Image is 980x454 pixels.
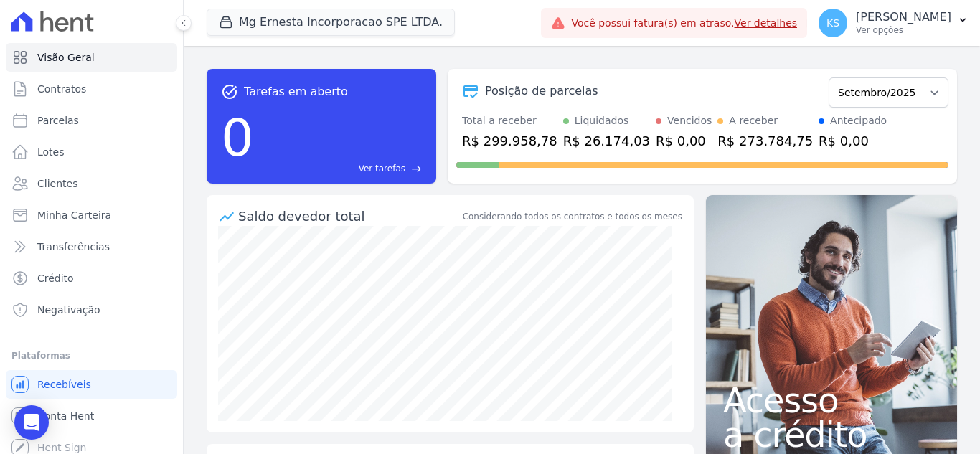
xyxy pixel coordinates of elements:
[37,240,110,254] span: Transferências
[6,201,177,230] a: Minha Carteira
[411,164,422,174] span: east
[14,405,49,440] div: Open Intercom Messenger
[6,370,177,399] a: Recebíveis
[244,83,348,100] span: Tarefas em aberto
[37,271,74,285] span: Crédito
[37,82,86,96] span: Contratos
[6,106,177,135] a: Parcelas
[6,138,177,166] a: Lotes
[6,169,177,198] a: Clientes
[37,409,94,423] span: Conta Hent
[6,295,177,324] a: Negativação
[563,131,650,151] div: R$ 26.174,03
[238,207,460,226] div: Saldo devedor total
[826,18,839,28] span: KS
[37,303,100,317] span: Negativação
[11,347,171,364] div: Plataformas
[807,3,980,43] button: KS [PERSON_NAME] Ver opções
[37,145,65,159] span: Lotes
[37,176,77,191] span: Clientes
[856,10,951,24] p: [PERSON_NAME]
[37,377,91,392] span: Recebíveis
[6,402,177,430] a: Conta Hent
[37,113,79,128] span: Parcelas
[462,113,557,128] div: Total a receber
[575,113,629,128] div: Liquidados
[830,113,887,128] div: Antecipado
[463,210,682,223] div: Considerando todos os contratos e todos os meses
[723,383,940,417] span: Acesso
[207,9,455,36] button: Mg Ernesta Incorporacao SPE LTDA.
[260,162,422,175] a: Ver tarefas east
[221,83,238,100] span: task_alt
[37,208,111,222] span: Minha Carteira
[717,131,813,151] div: R$ 273.784,75
[723,417,940,452] span: a crédito
[856,24,951,36] p: Ver opções
[729,113,778,128] div: A receber
[462,131,557,151] div: R$ 299.958,78
[735,17,798,29] a: Ver detalhes
[6,75,177,103] a: Contratos
[359,162,405,175] span: Ver tarefas
[667,113,712,128] div: Vencidos
[221,100,254,175] div: 0
[819,131,887,151] div: R$ 0,00
[485,82,598,100] div: Posição de parcelas
[6,232,177,261] a: Transferências
[571,16,797,31] span: Você possui fatura(s) em atraso.
[6,43,177,72] a: Visão Geral
[6,264,177,293] a: Crédito
[656,131,712,151] div: R$ 0,00
[37,50,95,65] span: Visão Geral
